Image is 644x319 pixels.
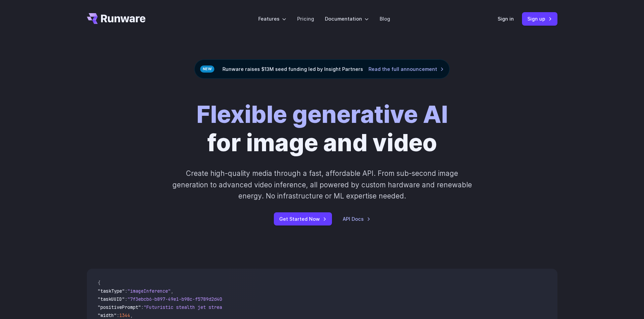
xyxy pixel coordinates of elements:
a: Blog [380,15,390,23]
span: "width" [98,312,117,318]
h1: for image and video [196,100,448,157]
a: Sign in [498,15,514,23]
span: : [125,296,127,302]
span: "taskUUID" [98,296,125,302]
span: "taskType" [98,288,125,294]
a: Get Started Now [274,212,332,225]
span: { [98,280,100,286]
span: : [117,312,119,318]
span: "positivePrompt" [98,304,141,310]
span: "imageInference" [127,288,171,294]
a: Sign up [522,12,557,25]
span: "Futuristic stealth jet streaking through a neon-lit cityscape with glowing purple exhaust" [144,304,390,310]
a: API Docs [343,215,371,223]
strong: Flexible generative AI [196,100,448,129]
span: , [171,288,173,294]
label: Features [258,15,286,23]
span: , [130,312,133,318]
label: Documentation [325,15,369,23]
a: Pricing [297,15,314,23]
span: "7f3ebcb6-b897-49e1-b98c-f5789d2d40d7" [127,296,230,302]
a: Go to / [87,13,146,24]
span: 1344 [119,312,130,318]
a: Read the full announcement [368,65,444,73]
p: Create high-quality media through a fast, affordable API. From sub-second image generation to adv... [171,168,473,202]
div: Runware raises $13M seed funding led by Insight Partners [194,59,450,79]
span: : [141,304,144,310]
span: : [125,288,127,294]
